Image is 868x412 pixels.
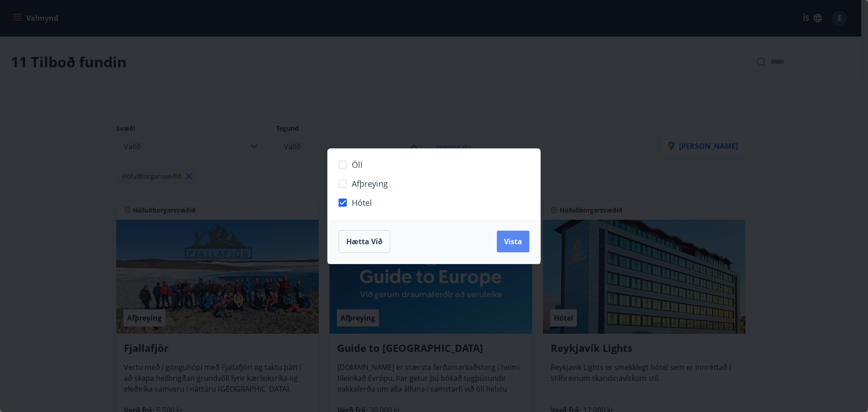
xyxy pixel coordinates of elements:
[352,178,388,189] span: Afþreying
[497,231,529,252] button: Vista
[504,237,522,246] span: Vista
[352,197,372,208] span: Hótel
[352,159,363,170] span: Öll
[346,237,382,246] span: Hætta við
[339,230,390,253] button: Hætta við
